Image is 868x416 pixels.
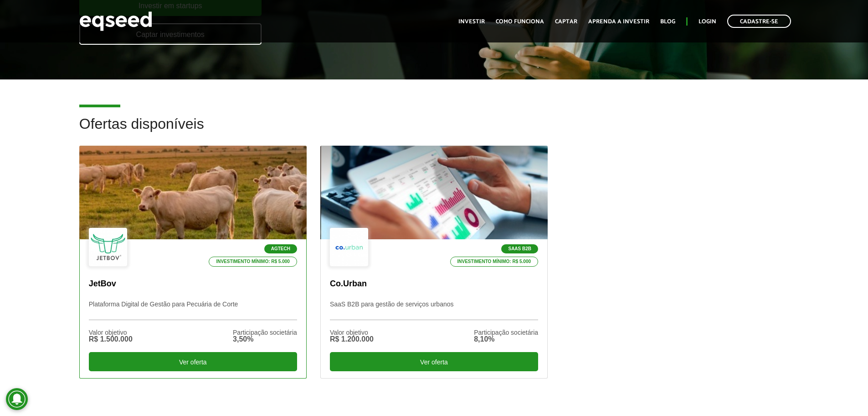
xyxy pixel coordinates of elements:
a: Agtech Investimento mínimo: R$ 5.000 JetBov Plataforma Digital de Gestão para Pecuária de Corte V... [79,146,307,379]
h2: Ofertas disponíveis [79,116,789,146]
div: R$ 1.200.000 [330,336,374,343]
div: Participação societária [474,329,538,336]
a: Aprenda a investir [588,19,649,25]
p: Investimento mínimo: R$ 5.000 [450,257,539,267]
div: Valor objetivo [89,329,133,336]
a: Captar [555,19,577,25]
a: Blog [660,19,675,25]
p: JetBov [89,279,297,289]
p: Investimento mínimo: R$ 5.000 [209,257,297,267]
div: 8,10% [474,336,538,343]
a: Investir [458,19,485,25]
img: EqSeed [79,9,152,33]
a: Login [699,19,716,25]
a: Cadastre-se [727,15,791,28]
p: Agtech [264,244,297,253]
p: SaaS B2B [501,244,538,253]
div: 3,50% [233,336,297,343]
a: Como funciona [496,19,544,25]
div: R$ 1.500.000 [89,336,133,343]
div: Valor objetivo [330,329,374,336]
div: Ver oferta [330,352,538,371]
div: Participação societária [233,329,297,336]
p: SaaS B2B para gestão de serviços urbanos [330,300,538,320]
p: Co.Urban [330,279,538,289]
div: Ver oferta [89,352,297,371]
p: Plataforma Digital de Gestão para Pecuária de Corte [89,300,297,320]
a: SaaS B2B Investimento mínimo: R$ 5.000 Co.Urban SaaS B2B para gestão de serviços urbanos Valor ob... [320,146,548,379]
